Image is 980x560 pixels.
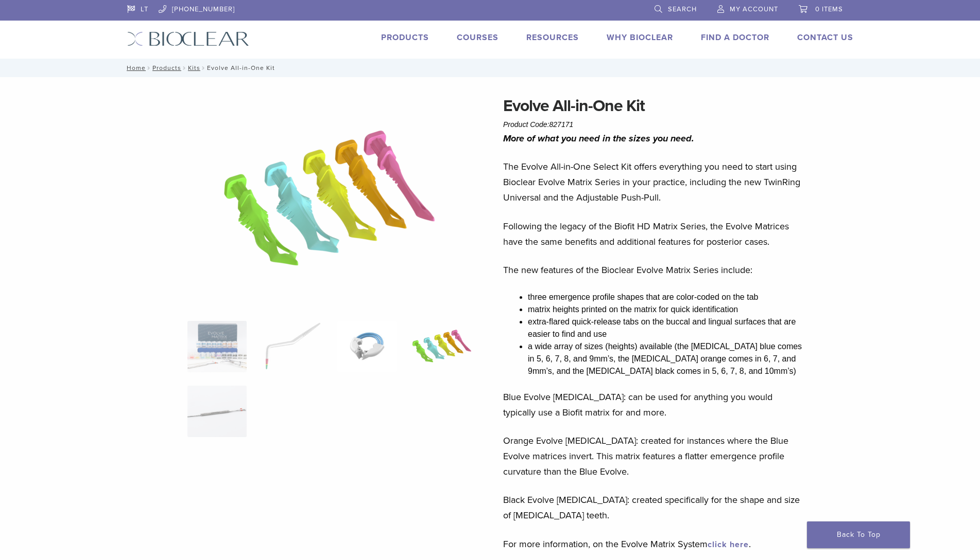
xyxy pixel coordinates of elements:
span: 827171 [549,120,574,129]
i: More of what you need in the sizes you need. [503,133,694,144]
h1: Evolve All-in-One Kit [503,94,806,118]
span: / [146,65,152,70]
p: For more information, on the Evolve Matrix System . [503,536,806,552]
a: Back To Top [807,521,910,548]
nav: Evolve All-in-One Kit [119,59,861,77]
span: My Account [730,5,778,13]
a: Find A Doctor [701,32,769,43]
a: click here [708,539,749,550]
li: three emergence profile shapes that are color-coded on the tab [528,291,806,303]
li: a wide array of sizes (heights) available (the [MEDICAL_DATA] blue comes in 5, 6, 7, 8, and 9mm’s... [528,340,806,377]
li: matrix heights printed on the matrix for quick identification [528,303,806,316]
p: Black Evolve [MEDICAL_DATA]: created specifically for the shape and size of [MEDICAL_DATA] teeth. [503,492,806,523]
img: Evolve All-in-One Kit - Image 2 [262,321,321,372]
p: Orange Evolve [MEDICAL_DATA]: created for instances where the Blue Evolve matrices invert. This m... [503,433,806,479]
p: Following the legacy of the Biofit HD Matrix Series, the Evolve Matrices have the same benefits a... [503,219,806,249]
p: Blue Evolve [MEDICAL_DATA]: can be used for anything you would typically use a Biofit matrix for ... [503,389,806,420]
span: / [181,65,188,70]
span: / [200,65,207,70]
a: Home [124,64,146,71]
img: Evolve All-in-One Kit - Image 4 [222,94,437,308]
a: Courses [457,32,498,43]
img: Bioclear [127,31,249,46]
p: The Evolve All-in-One Select Kit offers everything you need to start using Bioclear Evolve Matrix... [503,159,806,205]
span: Product Code: [503,120,573,129]
a: Products [381,32,429,43]
img: Evolve All-in-One Kit - Image 5 [187,386,247,437]
a: Resources [526,32,579,43]
a: Products [152,64,181,71]
li: extra-flared quick-release tabs on the buccal and lingual surfaces that are easier to find and use [528,316,806,340]
span: Search [668,5,697,13]
a: Why Bioclear [607,32,673,43]
a: Contact Us [797,32,853,43]
img: Evolve All-in-One Kit - Image 3 [337,321,397,372]
a: Kits [188,64,200,71]
p: The new features of the Bioclear Evolve Matrix Series include: [503,262,806,278]
img: Evolve All-in-One Kit - Image 4 [412,321,471,372]
span: 0 items [815,5,843,13]
img: IMG_0457-scaled-e1745362001290-300x300.jpg [187,321,247,372]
